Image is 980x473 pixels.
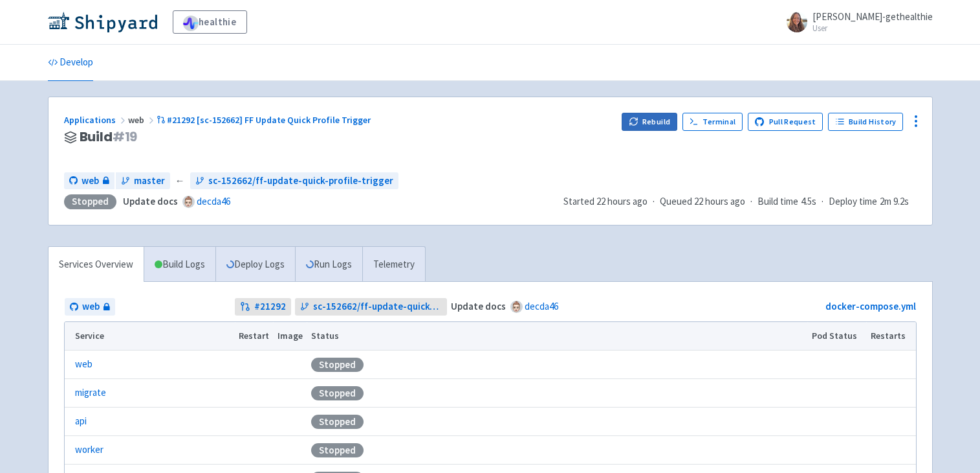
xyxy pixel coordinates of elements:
[828,113,903,131] a: Build History
[801,194,816,209] span: 4.5s
[866,322,915,351] th: Restarts
[215,247,295,283] a: Deploy Logs
[622,113,677,131] button: Rebuild
[273,322,307,351] th: Image
[563,195,648,207] span: Started
[757,194,798,209] span: Build time
[295,298,447,316] a: sc-152662/ff-update-quick-profile-trigger
[596,195,648,207] time: 22 hours ago
[113,128,138,146] span: # 19
[660,195,745,207] span: Queued
[208,174,393,189] span: sc-152662/ff-update-quick-profile-trigger
[116,172,170,190] a: master
[64,172,114,190] a: web
[75,357,93,372] a: web
[682,113,743,131] a: Terminal
[80,130,138,144] span: Build
[82,299,100,314] span: web
[694,195,745,207] time: 22 hours ago
[451,300,506,312] strong: Update docs
[197,195,230,207] a: decda46
[307,322,807,351] th: Status
[812,24,933,32] small: User
[65,322,235,351] th: Service
[807,322,866,351] th: Pod Status
[48,12,157,32] img: Shipyard logo
[157,114,373,126] a: #21292 [sc-152662] FF Update Quick Profile Trigger
[779,12,933,32] a: [PERSON_NAME]-gethealthie User
[190,172,398,190] a: sc-152662/ff-update-quick-profile-trigger
[311,386,364,400] div: Stopped
[235,322,274,351] th: Restart
[64,194,116,209] div: Stopped
[65,298,115,316] a: web
[880,194,909,209] span: 2m 9.2s
[362,247,425,283] a: Telemetry
[64,114,128,126] a: Applications
[235,298,291,316] a: #21292
[128,114,157,126] span: web
[123,195,178,207] strong: Update docs
[175,174,185,189] span: ←
[311,415,364,429] div: Stopped
[748,113,823,131] a: Pull Request
[134,174,165,189] span: master
[49,247,144,283] a: Services Overview
[563,194,917,209] div: · · ·
[825,300,916,312] a: docker-compose.yml
[525,300,558,312] a: decda46
[812,10,933,23] span: [PERSON_NAME]-gethealthie
[254,299,286,314] strong: # 21292
[295,247,362,283] a: Run Logs
[144,247,215,283] a: Build Logs
[75,414,87,429] a: api
[75,386,106,400] a: migrate
[82,174,99,189] span: web
[48,45,93,81] a: Develop
[311,443,364,457] div: Stopped
[75,443,103,457] a: worker
[173,10,247,34] a: healthie
[829,194,877,209] span: Deploy time
[313,299,442,314] span: sc-152662/ff-update-quick-profile-trigger
[311,358,364,372] div: Stopped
